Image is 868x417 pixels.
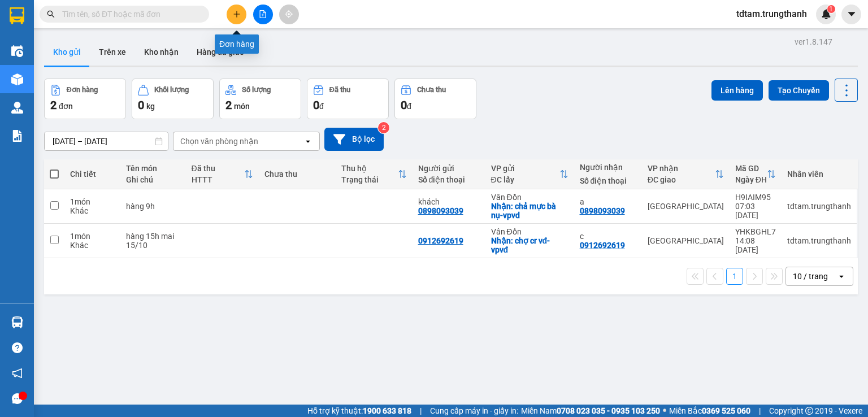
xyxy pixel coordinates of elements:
input: Tìm tên, số ĐT hoặc mã đơn [62,8,196,20]
div: a [580,197,636,206]
div: 0898093039 [580,206,625,215]
img: logo-vxr [10,7,24,24]
img: warehouse-icon [11,316,23,328]
div: hàng 15h mai 15/10 [126,232,180,250]
span: aim [285,10,293,18]
div: [GEOGRAPHIC_DATA] [648,202,724,211]
button: Lên hàng [711,80,763,101]
img: warehouse-icon [11,102,23,114]
span: đ [319,102,324,111]
div: ĐC lấy [491,175,559,184]
button: caret-down [841,5,861,24]
div: Trạng thái [341,175,398,184]
div: Chọn văn phòng nhận [180,136,258,147]
span: Hỗ trợ kỹ thuật: [307,405,411,417]
th: Toggle SortBy [485,159,574,189]
div: Chưa thu [417,86,446,94]
span: kg [146,102,155,111]
div: 10 / trang [793,271,828,282]
div: Chi tiết [70,170,115,179]
div: YHKBGHL7 [735,227,776,236]
div: Ngày ĐH [735,175,767,184]
button: Bộ lọc [324,128,384,151]
img: icon-new-feature [821,9,831,19]
span: file-add [259,10,267,18]
strong: 0708 023 035 - 0935 103 250 [557,406,660,415]
div: Tên món [126,164,180,173]
span: search [47,10,55,18]
div: Khác [70,206,115,215]
button: Đã thu0đ [307,79,389,119]
span: ⚪️ [663,409,666,413]
div: Mã GD [735,164,767,173]
div: Khối lượng [154,86,189,94]
button: Tạo Chuyến [769,80,829,101]
button: Đơn hàng2đơn [44,79,126,119]
button: Khối lượng0kg [132,79,214,119]
svg: open [837,272,846,281]
div: khách [418,197,480,206]
div: hàng 9h [126,202,180,211]
span: Cung cấp máy in - giấy in: [430,405,518,417]
div: Số điện thoại [580,176,636,185]
span: caret-down [847,9,857,19]
div: Người nhận [580,163,636,172]
button: Hàng đã giao [188,38,253,66]
div: Ghi chú [126,175,180,184]
div: Thu hộ [341,164,398,173]
button: aim [279,5,299,24]
th: Toggle SortBy [642,159,730,189]
strong: 1900 633 818 [363,406,411,415]
strong: 0369 525 060 [702,406,750,415]
span: copyright [805,407,813,415]
div: Nhận: chợ cr vđ- vpvđ [491,236,568,254]
button: 1 [726,268,743,285]
div: Nhân viên [787,170,851,179]
span: notification [12,368,23,379]
div: Khác [70,241,115,250]
span: plus [233,10,241,18]
button: Số lượng2món [219,79,301,119]
div: tdtam.trungthanh [787,236,851,245]
div: [GEOGRAPHIC_DATA] [648,236,724,245]
input: Select a date range. [45,132,168,150]
div: Đơn hàng [67,86,98,94]
th: Toggle SortBy [336,159,413,189]
th: Toggle SortBy [730,159,782,189]
span: 2 [225,98,232,112]
img: solution-icon [11,130,23,142]
div: Nhận: chả mực bà nụ-vpvd [491,202,568,220]
div: Số lượng [242,86,271,94]
div: Đã thu [329,86,350,94]
span: | [759,405,761,417]
span: đ [407,102,411,111]
div: 0912692619 [418,236,463,245]
sup: 1 [827,5,835,13]
div: Chưa thu [264,170,330,179]
div: Số điện thoại [418,175,480,184]
button: Trên xe [90,38,135,66]
span: tdtam.trungthanh [727,7,816,21]
button: Kho gửi [44,38,90,66]
span: món [234,102,250,111]
div: Vân Đồn [491,193,568,202]
div: VP nhận [648,164,715,173]
div: 14:08 [DATE] [735,236,776,254]
button: file-add [253,5,273,24]
span: 0 [138,98,144,112]
div: c [580,232,636,241]
button: Kho nhận [135,38,188,66]
img: warehouse-icon [11,73,23,85]
div: H9IAIM95 [735,193,776,202]
sup: 2 [378,122,389,133]
button: Chưa thu0đ [394,79,476,119]
th: Toggle SortBy [186,159,259,189]
div: Đơn hàng [215,34,259,54]
span: Miền Bắc [669,405,750,417]
div: VP gửi [491,164,559,173]
div: Đã thu [192,164,244,173]
svg: open [303,137,313,146]
span: 0 [401,98,407,112]
span: 2 [50,98,57,112]
img: warehouse-icon [11,45,23,57]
